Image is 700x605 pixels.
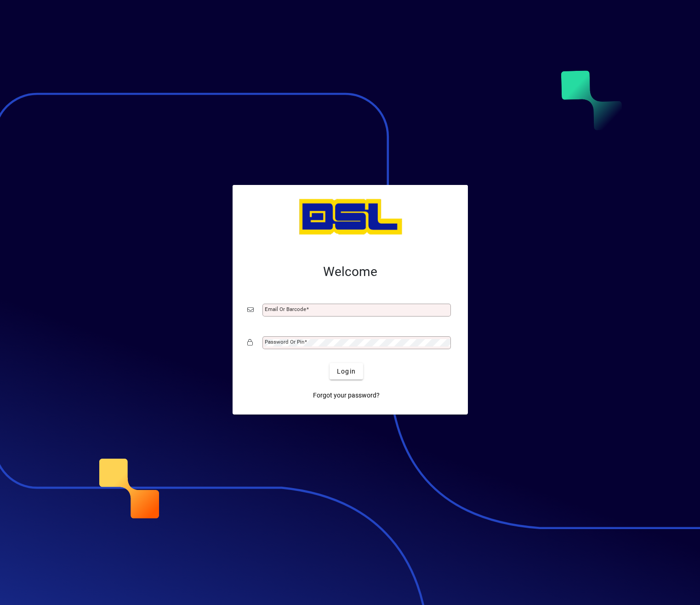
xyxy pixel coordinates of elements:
button: Login [330,363,363,380]
span: Forgot your password? [313,391,380,400]
mat-label: Password or Pin [265,339,304,345]
h2: Welcome [247,264,453,280]
span: Login [337,367,356,376]
a: Forgot your password? [309,387,383,403]
mat-label: Email or Barcode [265,306,306,312]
